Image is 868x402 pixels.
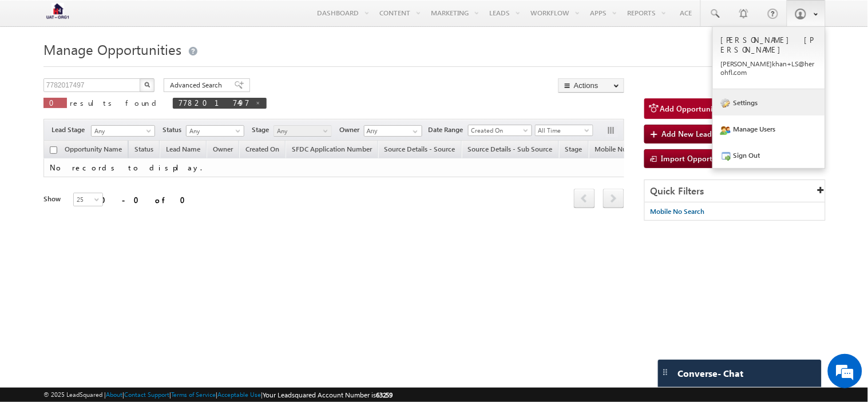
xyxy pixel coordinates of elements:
[713,27,825,89] a: [PERSON_NAME] [PERSON_NAME] [PERSON_NAME]khan+LS@herohfl.com
[274,125,332,137] a: Any
[364,125,422,137] input: Type to Search
[186,125,244,137] a: Any
[124,391,169,398] a: Contact Support
[19,60,48,75] img: d_60004797649_company_0_60004797649
[187,126,241,136] span: Any
[156,315,208,331] em: Start Chat
[339,125,364,135] span: Owner
[595,145,643,153] span: Mobile Number
[385,145,455,153] span: Source Details - Source
[73,193,103,206] a: 25
[43,40,181,58] span: Manage Opportunities
[720,59,818,77] p: [PERSON_NAME] khan+ LS@he rohfl .com
[660,104,720,113] span: Add Opportunity
[74,194,104,205] span: 25
[536,125,590,136] span: All Time
[292,145,372,153] span: SFDC Application Number
[429,125,468,135] span: Date Range
[379,143,461,158] a: Source Details - Source
[188,6,215,33] div: Minimize live chat window
[43,194,64,204] div: Show
[274,126,328,136] span: Any
[468,125,532,136] a: Created On
[179,98,249,108] span: 7782017497
[144,82,150,87] img: Search
[51,125,89,135] span: Lead Stage
[469,125,528,136] span: Created On
[92,126,151,136] span: Any
[645,180,825,202] div: Quick Filters
[661,153,736,163] span: Import Opportunities
[574,190,595,208] a: prev
[240,143,285,158] a: Created On
[713,89,825,116] a: Settings
[70,98,161,108] span: results found
[468,145,553,153] span: Source Details - Sub Source
[213,145,233,153] span: Owner
[565,145,582,153] span: Stage
[43,389,393,400] span: © 2025 LeadSquared | | | | |
[162,125,186,135] span: Status
[49,98,61,108] span: 0
[603,190,624,208] a: next
[15,106,209,305] textarea: Type your message and hit 'Enter'
[286,143,378,158] a: SFDC Application Number
[574,189,595,208] span: prev
[160,143,206,158] span: Lead Name
[101,193,192,206] div: 0 - 0 of 0
[217,391,261,398] a: Acceptable Use
[376,391,393,399] span: 63259
[720,35,818,54] p: [PERSON_NAME] [PERSON_NAME]
[661,368,670,377] img: carter-drag
[59,143,128,158] a: Opportunity Name
[106,391,122,398] a: About
[407,126,421,137] a: Show All Items
[462,143,558,158] a: Source Details - Sub Source
[560,143,588,158] a: Stage
[713,116,825,142] a: Manage Users
[50,146,57,154] input: Check all records
[129,143,159,158] a: Status
[43,3,72,23] img: Custom Logo
[713,142,825,168] a: Sign Out
[603,189,624,208] span: next
[558,78,624,93] button: Actions
[535,125,593,136] a: All Time
[65,145,122,153] span: Opportunity Name
[245,145,279,153] span: Created On
[60,60,192,75] div: Chat with us now
[91,125,155,137] a: Any
[252,125,274,135] span: Stage
[263,391,393,399] span: Your Leadsquared Account Number is
[171,391,216,398] a: Terms of Service
[662,129,712,138] span: Add New Lead
[43,158,697,177] td: No records to display.
[651,207,705,216] span: Mobile No Search
[678,368,744,379] span: Converse - Chat
[170,80,225,90] span: Advanced Search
